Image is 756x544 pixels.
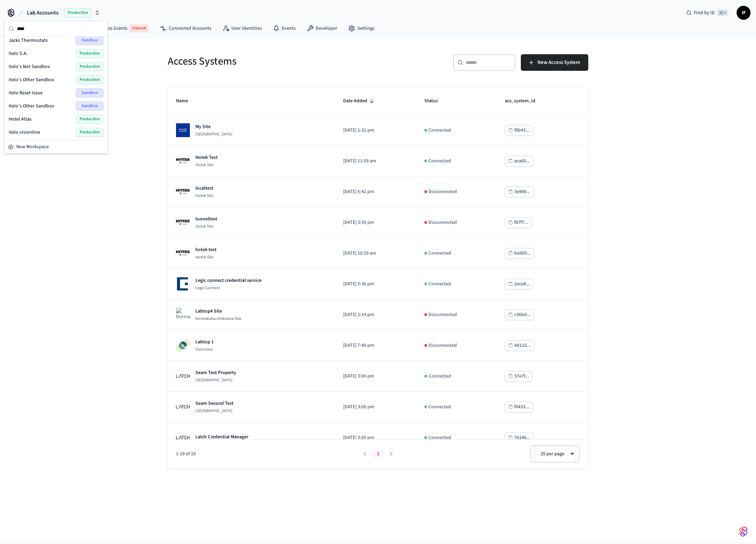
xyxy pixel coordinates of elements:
[372,448,384,459] button: page 1
[514,218,528,227] div: f07f7...
[76,128,103,137] span: Production
[195,185,213,192] p: localtest
[428,434,451,441] p: Connected
[176,369,190,383] img: Latch Building Logo
[514,403,529,411] div: f0433...
[195,369,236,376] p: Seam Test Property
[9,89,43,96] span: Itelo Reset Issue
[154,22,217,35] a: Connected Accounts
[168,54,374,68] h5: Access Systems
[176,431,190,445] img: Latch Building Logo
[343,22,380,35] a: Settings
[737,7,750,19] span: IF
[343,96,376,106] span: Date Added
[195,255,216,260] p: Hotek Site
[521,54,588,71] button: New Access System
[195,400,233,407] p: Seam Second Test
[195,162,218,168] p: Hotek Site
[428,158,451,165] p: Connected
[535,446,576,462] div: 25 per page
[514,280,530,288] div: 2ece8...
[176,308,190,322] img: Dormakaba Ambiance Site Logo
[428,342,457,349] p: Disconnected
[737,6,750,20] button: IF
[195,277,261,284] p: Legic connect credential service
[343,188,408,195] p: [DATE] 6:42 pm
[717,9,728,16] span: ⌘ K
[343,403,408,411] p: [DATE] 3:06 pm
[176,450,358,458] span: 1-19 of 19
[514,249,531,258] div: be869...
[4,37,108,140] div: Suggestions
[343,158,408,165] p: [DATE] 11:59 am
[9,103,54,109] span: Itelo's Other Sandbox
[195,132,232,137] p: [GEOGRAPHIC_DATA]
[428,280,451,288] p: Connected
[505,309,534,320] button: c36bd...
[428,403,451,411] p: Connected
[428,373,451,380] p: Connected
[505,187,534,197] button: 3e988...
[343,342,408,349] p: [DATE] 7:40 pm
[195,338,214,345] p: Labtop 1
[9,50,28,57] span: Itelo S.A.
[428,127,451,134] p: Connected
[514,311,531,319] div: c36bd...
[176,185,190,199] img: Hotek Site Logo
[505,340,534,351] button: 4d115...
[195,216,217,222] p: tunneltest
[424,96,447,106] span: Status
[428,219,457,226] p: Disconnected
[694,9,715,16] span: Find by ID
[514,341,531,350] div: 4d115...
[505,248,534,259] button: be869...
[505,217,532,228] button: f07f7...
[76,102,103,111] span: Sandbox
[681,7,734,19] div: Find by ID⌘ K
[195,285,261,291] p: Legic Connect
[505,371,532,382] button: 37e7f...
[428,250,451,257] p: Connected
[514,157,530,165] div: aca60...
[176,154,190,168] img: Hotek Site Logo
[195,308,241,315] p: Labtop4 Site
[76,49,103,58] span: Production
[176,400,190,414] img: Latch Building Logo
[343,219,408,226] p: [DATE] 3:50 pm
[505,279,533,289] button: 2ece8...
[176,96,197,106] span: Name
[195,123,232,130] p: My Site
[343,311,408,318] p: [DATE] 2:14 pm
[343,280,408,288] p: [DATE] 5:36 pm
[195,193,213,199] p: Hotek Site
[76,75,103,84] span: Production
[9,37,48,44] span: Jacks Thermostats
[76,115,103,124] span: Production
[76,36,103,45] span: Sandbox
[129,24,149,32] span: Internal
[358,448,398,459] nav: pagination navigation
[514,188,531,196] div: 3e988...
[176,338,190,352] img: Visionline Logo
[195,433,248,440] p: Latch Credential Manager
[514,126,530,135] div: f8b43...
[217,22,267,35] a: User Identities
[195,316,241,322] p: Dormakaba Ambiance Site
[64,8,92,17] span: Production
[9,129,40,136] span: itelo visionline
[195,224,217,229] p: Hotek Site
[343,127,408,134] p: [DATE] 1:31 pm
[195,347,214,352] p: Visionline
[428,311,457,318] p: Disconnected
[514,433,531,442] div: 76146...
[76,88,103,97] span: Sandbox
[505,96,544,106] span: acs_system_id
[5,141,107,153] button: New Workspace
[176,277,190,291] img: Legic Connect Logo
[505,402,533,412] button: f0433...
[505,125,533,136] button: f8b43...
[301,22,343,35] a: Developer
[9,116,31,123] span: Hotel Atlas
[176,246,190,260] img: Hotek Site Logo
[739,526,748,537] img: SeamLogoGradient.69752ec5.svg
